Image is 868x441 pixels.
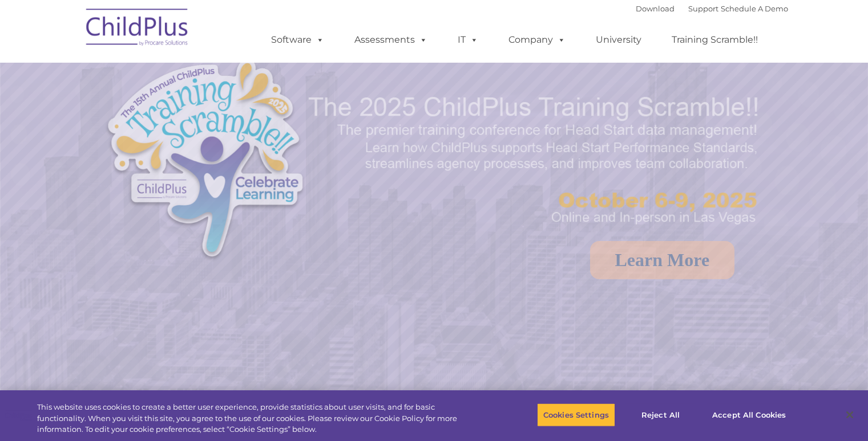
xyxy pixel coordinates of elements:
a: Learn More [590,241,735,279]
button: Accept All Cookies [706,403,792,427]
a: Schedule A Demo [721,4,788,13]
button: Cookies Settings [537,403,615,427]
a: Support [688,4,718,13]
a: Assessments [343,28,439,51]
a: Download [636,4,675,13]
a: Company [497,28,577,51]
a: Software [260,28,336,51]
a: IT [446,28,490,51]
a: Training Scramble!! [660,28,769,51]
font: | [636,4,788,13]
a: University [584,28,653,51]
div: This website uses cookies to create a better user experience, provide statistics about user visit... [37,402,478,435]
img: ChildPlus by Procare Solutions [80,1,195,58]
button: Reject All [625,403,696,427]
button: Close [837,402,862,427]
